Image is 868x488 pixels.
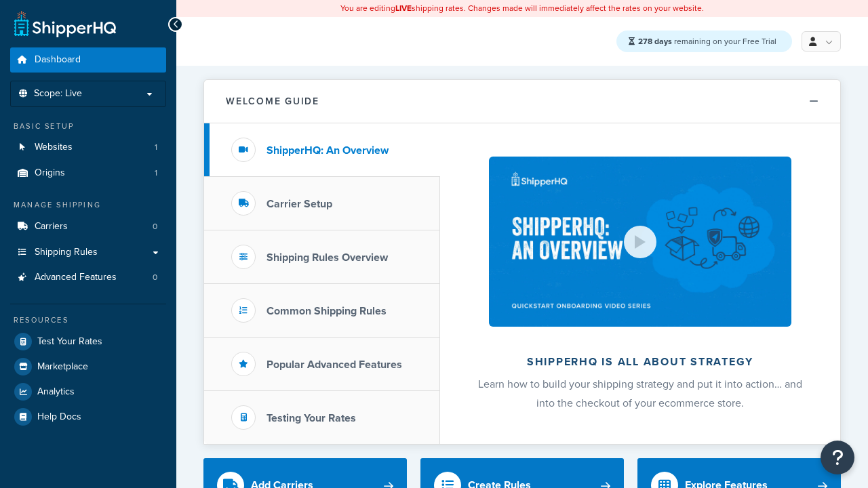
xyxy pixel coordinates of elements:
[10,47,166,73] a: Dashboard
[10,214,166,239] a: Carriers0
[10,329,166,354] a: Test Your Rates
[204,80,840,123] button: Welcome Guide
[267,359,402,371] h3: Popular Advanced Features
[34,88,82,100] span: Scope: Live
[10,240,166,265] a: Shipping Rules
[10,135,166,160] li: Websites
[35,167,65,179] span: Origins
[10,265,166,290] li: Advanced Features
[153,221,157,232] span: 0
[37,361,88,373] span: Marketplace
[37,386,75,398] span: Analytics
[155,142,157,153] span: 1
[267,305,387,317] h3: Common Shipping Rules
[489,157,791,327] img: ShipperHQ is all about strategy
[267,144,389,157] h3: ShipperHQ: An Overview
[35,54,81,66] span: Dashboard
[10,265,166,290] a: Advanced Features0
[10,199,166,211] div: Manage Shipping
[638,35,776,47] span: remaining on your Free Trial
[10,161,166,186] li: Origins
[35,142,73,153] span: Websites
[476,356,804,368] h2: ShipperHQ is all about strategy
[153,272,157,283] span: 0
[395,2,412,14] b: LIVE
[267,251,388,264] h3: Shipping Rules Overview
[35,272,117,283] span: Advanced Features
[10,214,166,239] li: Carriers
[267,412,356,424] h3: Testing Your Rates
[35,221,68,232] span: Carriers
[10,314,166,326] div: Resources
[10,135,166,160] a: Websites1
[821,441,854,474] button: Open Resource Center
[478,376,802,411] span: Learn how to build your shipping strategy and put it into action… and into the checkout of your e...
[37,411,81,423] span: Help Docs
[10,380,166,404] a: Analytics
[155,167,157,179] span: 1
[10,161,166,186] a: Origins1
[35,247,98,258] span: Shipping Rules
[638,35,672,47] strong: 278 days
[10,121,166,132] div: Basic Setup
[267,198,332,210] h3: Carrier Setup
[10,354,166,379] a: Marketplace
[37,336,102,348] span: Test Your Rates
[226,96,319,106] h2: Welcome Guide
[10,405,166,429] a: Help Docs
